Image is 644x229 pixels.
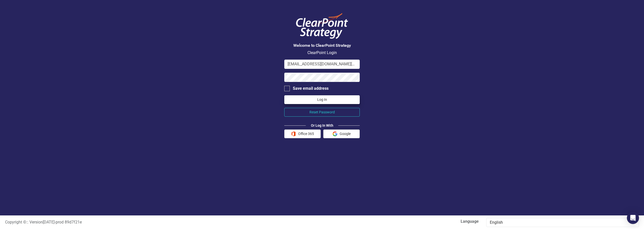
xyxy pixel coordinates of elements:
[284,43,360,48] h3: Welcome to ClearPoint Strategy
[333,131,337,136] img: Google
[284,108,360,117] button: Reset Password
[284,60,360,69] input: Email Address
[323,129,360,138] button: Google
[1,219,322,225] div: :: Version [DATE] - prod 89d7f21e
[293,86,329,91] div: Save email address
[284,129,321,138] button: Office 365
[326,219,479,224] label: Language
[284,95,360,104] button: Log In
[291,131,296,136] img: Office 365
[306,123,338,128] div: Or Log In With
[284,50,360,56] p: ClearPoint Login
[627,212,639,224] div: Open Intercom Messenger
[292,10,352,42] img: ClearPoint Logo
[490,220,630,225] div: English
[5,220,26,224] span: Copyright ©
